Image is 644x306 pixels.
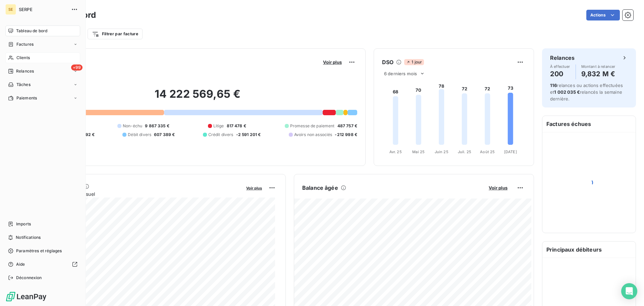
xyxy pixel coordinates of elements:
span: Paiements [16,95,37,101]
span: Tableau de bord [16,28,47,34]
h6: Factures échues [542,116,636,132]
span: Crédit divers [208,132,233,138]
span: relances ou actions effectuées et relancés la semaine dernière. [550,83,623,101]
tspan: Août 25 [480,149,495,154]
span: Voir plus [489,185,507,190]
span: Aide [16,261,25,267]
span: 1 002 035 € [554,89,580,95]
h6: DSO [382,58,393,66]
span: 607 389 € [154,132,175,138]
img: Logo LeanPay [5,291,47,302]
button: Voir plus [244,185,264,191]
tspan: Mai 25 [412,149,425,154]
span: Tâches [16,82,31,88]
span: Déconnexion [16,275,42,281]
div: SE [5,4,16,15]
span: Montant à relancer [581,64,615,69]
span: 116 [550,83,557,88]
span: 817 478 € [227,123,246,129]
h4: 200 [550,69,570,79]
div: Open Intercom Messenger [621,283,637,299]
h2: 14 222 569,65 € [38,87,357,107]
span: 487 757 € [337,123,357,129]
button: Voir plus [487,185,509,191]
span: Relances [16,68,34,74]
span: Promesse de paiement [290,123,335,129]
span: 1 jour [404,59,424,65]
span: Voir plus [246,186,262,190]
span: -2 591 201 € [236,132,261,138]
span: Chiffre d'affaires mensuel [38,190,241,198]
span: Litige [213,123,224,129]
span: Notifications [16,234,41,241]
span: 6 derniers mois [384,71,417,76]
tspan: Juin 25 [435,149,448,154]
span: Clients [16,55,30,61]
h6: Balance âgée [302,184,338,192]
button: Filtrer par facture [88,29,143,39]
span: À effectuer [550,64,570,69]
h6: Relances [550,54,575,62]
h4: 9,832 M € [581,69,615,79]
span: Paramètres et réglages [16,248,62,254]
span: Factures [16,41,34,47]
span: Voir plus [323,59,342,65]
span: 9 867 335 € [145,123,169,129]
button: Voir plus [321,59,344,65]
span: SERPE [19,7,67,12]
span: Non-échu [123,123,142,129]
a: Aide [5,259,80,270]
button: Actions [586,10,620,20]
span: -212 998 € [335,132,357,138]
tspan: Avr. 25 [389,149,402,154]
tspan: [DATE] [504,149,517,154]
span: Avoirs non associés [294,132,332,138]
span: Débit divers [128,132,151,138]
h6: Principaux débiteurs [542,242,636,258]
span: +99 [71,64,83,71]
tspan: Juil. 25 [458,149,471,154]
span: Imports [16,221,31,227]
